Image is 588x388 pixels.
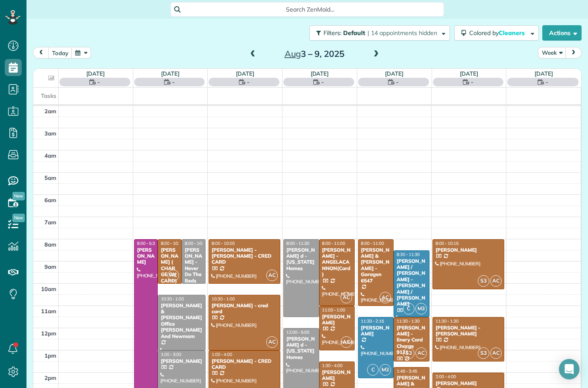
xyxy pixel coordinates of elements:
div: [PERSON_NAME] d - [US_STATE] Homes [286,336,317,361]
span: - [396,78,399,86]
button: Actions [542,25,582,41]
div: [PERSON_NAME] / [PERSON_NAME] - [PERSON_NAME] / [PERSON_NAME] [396,258,427,307]
span: M3 [415,303,427,315]
div: [PERSON_NAME] [361,325,391,337]
button: Week [538,47,566,59]
span: 3am [44,130,56,137]
div: [PERSON_NAME] & [PERSON_NAME] - Garagen 6547 [361,247,391,284]
div: [PERSON_NAME] [435,247,501,253]
span: 11:30 - 2:15 [361,318,384,324]
span: 12:00 - 5:00 [286,329,309,335]
span: 1pm [44,352,56,359]
span: - [321,78,324,86]
span: AC [490,275,502,287]
a: [DATE] [535,70,553,77]
span: Cleaners [499,29,526,37]
span: AC [341,336,352,348]
button: prev [33,47,49,59]
div: [PERSON_NAME] - Never Do The Beds She Will Be Mad Don't - [PERSON_NAME] required [184,247,203,339]
span: 9am [44,263,56,270]
span: 6am [44,197,56,203]
span: 1:45 - 3:45 [397,368,417,374]
span: - [97,78,100,86]
div: [PERSON_NAME] [322,314,353,326]
span: 8am [44,241,56,248]
span: - [471,78,473,86]
span: 10am [41,285,56,292]
span: 2:00 - 4:00 [435,374,456,379]
span: 1:00 - 4:00 [212,352,232,357]
span: Filters: [323,29,341,37]
span: New [12,192,25,200]
span: Colored by [469,29,528,37]
div: [PERSON_NAME] [435,380,501,386]
span: 8:00 - 11:30 [286,241,309,246]
span: 11:30 - 1:30 [397,318,420,324]
div: Open Intercom Messenger [559,359,579,379]
h2: 3 – 9, 2025 [261,49,368,59]
span: 8:00 - 10:00 [161,241,184,246]
span: 8:00 - 10:00 [185,241,208,246]
span: C [403,303,415,315]
span: AC [415,347,427,359]
span: 2pm [44,374,56,381]
span: Tasks [41,92,56,99]
span: AC [379,292,391,303]
span: 8:00 - 10:15 [435,241,459,246]
span: S3 [478,347,489,359]
span: 2am [44,108,56,115]
span: 10:30 - 1:00 [161,296,184,302]
span: 11:00 - 1:00 [322,307,345,313]
div: [PERSON_NAME] [322,369,353,382]
span: 5am [44,174,56,181]
span: S3 [478,275,489,287]
span: Aug [285,48,301,59]
a: [DATE] [86,70,105,77]
div: [PERSON_NAME] [137,247,156,265]
span: 8:00 - 11:00 [361,241,384,246]
div: [PERSON_NAME] & [PERSON_NAME] Office [PERSON_NAME] And Newmam [160,303,203,339]
span: Default [343,29,366,37]
div: [PERSON_NAME] - ANGELACANNON(Card) [322,247,353,278]
span: AC [341,292,352,303]
span: 8:00 - 10:00 [212,241,235,246]
div: [PERSON_NAME] -[PERSON_NAME] - CRED CARD [211,247,277,265]
span: 11am [41,308,56,315]
span: 1:30 - 4:00 [322,363,343,368]
span: 11:30 - 1:30 [435,318,459,324]
a: [DATE] [311,70,329,77]
a: Filters: Default | 14 appointments hidden [305,25,450,41]
div: [PERSON_NAME] - CRED CARD [211,358,277,370]
button: next [565,47,582,59]
a: [DATE] [236,70,254,77]
span: 10:30 - 1:00 [212,296,235,302]
span: AC [266,336,278,348]
span: - [546,78,548,86]
span: | 14 appointments hidden [367,29,437,37]
span: AC [490,347,502,359]
span: 1:00 - 3:00 [161,352,181,357]
button: today [48,47,72,59]
div: [PERSON_NAME] [160,358,203,364]
a: [DATE] [460,70,478,77]
span: 12pm [41,330,56,337]
span: C [367,364,379,376]
div: [PERSON_NAME] - [PERSON_NAME] [435,325,501,337]
button: Colored byCleaners [454,25,539,41]
a: [DATE] [385,70,403,77]
span: - [247,78,250,86]
span: 7am [44,219,56,226]
span: 4am [44,152,56,159]
span: - [172,78,175,86]
div: [PERSON_NAME] d - [US_STATE] Homes [286,247,317,272]
span: AC [168,270,179,281]
span: 8:00 - 5:30 [137,241,158,246]
span: 8:00 - 11:00 [322,241,345,246]
span: AC [266,270,278,281]
span: 8:30 - 11:30 [397,252,420,257]
a: [DATE] [161,70,179,77]
div: [PERSON_NAME] ( CHARGE ON CARD) [PERSON_NAME] [160,247,179,302]
span: S3 [403,347,415,359]
span: New [12,214,25,222]
span: M3 [379,364,391,376]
